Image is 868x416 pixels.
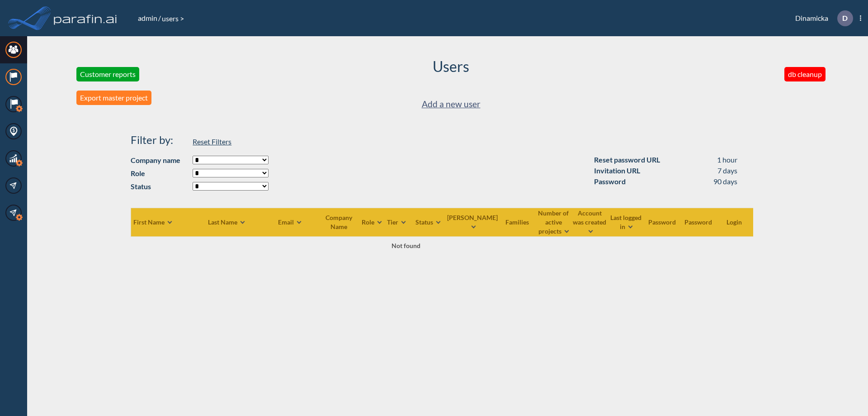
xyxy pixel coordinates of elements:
[137,13,161,24] li: /
[131,236,681,254] td: Not found
[383,208,410,236] th: Tier
[76,67,139,81] button: Customer reports
[131,208,208,236] th: First Name
[131,168,189,179] strong: Role
[572,208,609,236] th: Account was created
[433,58,469,75] h2: Users
[131,134,189,147] h4: Filter by:
[422,97,481,112] a: Add a new user
[52,9,119,27] img: logo
[645,208,681,236] th: Password
[594,176,626,187] div: Password
[782,10,861,26] div: Dinamicka
[193,137,231,146] span: Reset Filters
[594,165,640,176] div: Invitation URL
[594,154,660,165] div: Reset password URL
[161,14,185,23] span: users >
[131,155,189,166] strong: Company name
[410,208,447,236] th: Status
[681,208,717,236] th: Password
[131,181,189,192] strong: Status
[609,208,645,236] th: Last logged in
[784,67,826,81] button: db cleanup
[717,154,737,165] div: 1 hour
[536,208,572,236] th: Number of active projects
[137,14,158,22] a: admin
[717,208,753,236] th: Login
[76,91,151,105] button: Export master project
[262,208,318,236] th: Email
[842,14,848,22] p: D
[717,165,737,176] div: 7 days
[447,208,500,236] th: [PERSON_NAME]
[500,208,536,236] th: Families
[208,208,262,236] th: Last Name
[318,208,361,236] th: Company Name
[713,176,737,187] div: 90 days
[361,208,383,236] th: Role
